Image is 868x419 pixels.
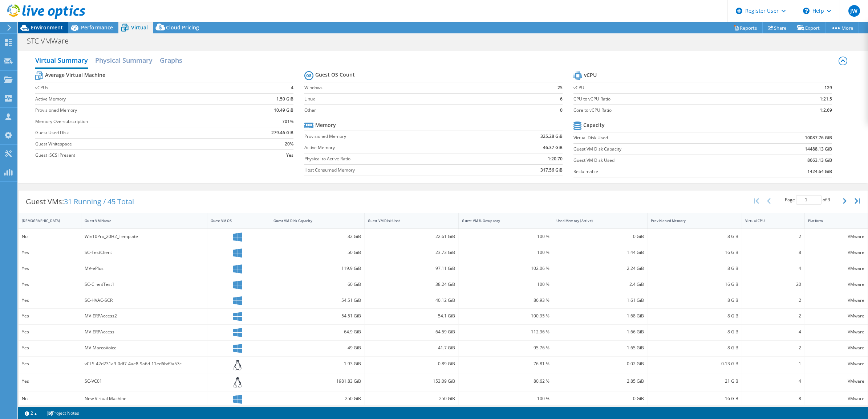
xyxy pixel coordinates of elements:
[556,218,635,223] div: Used Memory (Active)
[745,312,801,320] div: 2
[462,377,549,385] div: 80.62 %
[808,280,864,288] div: VMware
[85,264,203,272] div: MV-ePlus
[557,84,563,91] b: 25
[22,395,78,403] div: No
[651,344,738,352] div: 8 GiB
[35,129,232,136] label: Guest Used Disk
[573,95,773,103] label: CPU to vCPU Ratio
[160,53,182,67] h2: Graphs
[556,377,644,385] div: 2.85 GiB
[85,344,203,352] div: MV-MarcoVoice
[273,264,361,272] div: 119.9 GiB
[368,395,455,403] div: 250 GiB
[728,22,763,33] a: Reports
[315,122,336,129] b: Memory
[273,296,361,304] div: 54.51 GiB
[273,248,361,256] div: 50 GiB
[651,248,738,256] div: 16 GiB
[462,395,549,403] div: 100 %
[35,140,232,148] label: Guest Whitespace
[22,280,78,288] div: Yes
[556,296,644,304] div: 1.61 GiB
[808,312,864,320] div: VMware
[807,157,832,164] b: 8663.13 GiB
[651,377,738,385] div: 21 GiB
[462,280,549,288] div: 100 %
[651,360,738,368] div: 0.13 GiB
[368,248,455,256] div: 23.73 GiB
[556,312,644,320] div: 1.68 GiB
[745,280,801,288] div: 20
[211,218,258,223] div: Guest VM OS
[824,84,832,91] b: 129
[560,95,563,103] b: 6
[81,24,113,31] span: Performance
[368,360,455,368] div: 0.89 GiB
[745,218,792,223] div: Virtual CPU
[285,140,293,148] b: 20%
[556,233,644,241] div: 0 GiB
[368,296,455,304] div: 40.12 GiB
[35,84,232,91] label: vCPUs
[273,328,361,336] div: 64.9 GiB
[556,360,644,368] div: 0.02 GiB
[556,264,644,272] div: 2.24 GiB
[31,24,63,31] span: Environment
[273,218,352,223] div: Guest VM Disk Capacity
[42,408,84,418] a: Project Notes
[651,218,730,223] div: Provisioned Memory
[368,233,455,241] div: 22.61 GiB
[808,395,864,403] div: VMware
[651,395,738,403] div: 16 GiB
[808,264,864,272] div: VMware
[35,95,232,103] label: Active Memory
[273,312,361,320] div: 54.51 GiB
[273,344,361,352] div: 49 GiB
[745,248,801,256] div: 8
[805,145,832,153] b: 14488.13 GiB
[368,312,455,320] div: 54.1 GiB
[807,168,832,175] b: 1424.64 GiB
[573,84,773,91] label: vCPU
[651,312,738,320] div: 8 GiB
[583,122,605,129] b: Capacity
[745,328,801,336] div: 4
[85,296,203,304] div: SC-HVAC-SCR
[462,296,549,304] div: 86.93 %
[556,328,644,336] div: 1.66 GiB
[273,360,361,368] div: 1.93 GiB
[651,328,738,336] div: 8 GiB
[304,107,539,114] label: Other
[291,84,293,91] b: 4
[304,144,488,151] label: Active Memory
[22,377,78,385] div: Yes
[556,344,644,352] div: 1.65 GiB
[462,264,549,272] div: 102.06 %
[462,328,549,336] div: 112.96 %
[273,395,361,403] div: 250 GiB
[808,233,864,241] div: VMware
[304,84,539,91] label: Windows
[808,360,864,368] div: VMware
[820,95,832,103] b: 1:21.5
[35,152,232,159] label: Guest iSCSI Present
[315,71,355,78] b: Guest OS Count
[540,133,563,140] b: 325.28 GiB
[462,248,549,256] div: 100 %
[573,168,742,175] label: Reclaimable
[573,157,742,164] label: Guest VM Disk Used
[35,53,88,69] h2: Virtual Summary
[20,408,42,418] a: 2
[274,107,293,114] b: 10.49 GiB
[803,8,810,14] svg: \n
[85,395,203,403] div: New Virtual Machine
[271,129,293,136] b: 279.46 GiB
[19,190,141,213] div: Guest VMs:
[131,24,148,31] span: Virtual
[22,218,69,223] div: [DEMOGRAPHIC_DATA]
[556,280,644,288] div: 2.4 GiB
[820,107,832,114] b: 1:2.69
[85,280,203,288] div: SC-ClientTest1
[745,377,801,385] div: 4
